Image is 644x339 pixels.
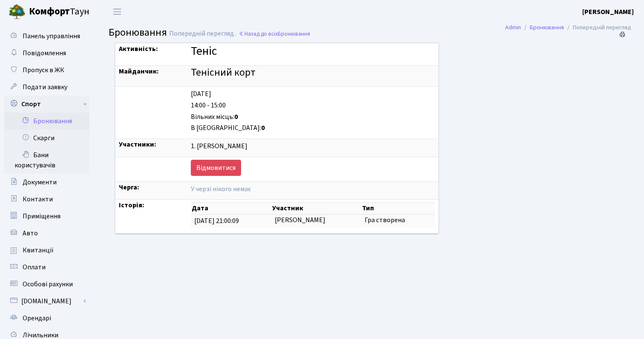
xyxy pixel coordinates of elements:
[23,246,54,255] span: Квитанції
[4,174,89,191] a: Документи
[234,112,238,121] b: 0
[191,112,435,122] div: Вільних місць:
[191,215,271,228] td: [DATE] 21:00:09
[23,229,38,238] span: Авто
[271,215,361,228] td: [PERSON_NAME]
[582,7,634,17] a: [PERSON_NAME]
[23,195,53,204] span: Контакти
[191,160,241,176] a: Відмовитися
[4,242,89,259] a: Квитанції
[191,67,435,79] h4: Тенісний корт
[239,30,310,38] a: Назад до всіхБронювання
[119,67,159,76] strong: Майданчик:
[23,314,51,323] span: Орендарі
[261,123,265,133] b: 0
[4,208,89,225] a: Приміщення
[530,23,564,32] a: Бронювання
[106,5,128,19] button: Переключити навігацію
[191,203,271,215] th: Дата
[4,113,89,130] a: Бронювання
[9,3,26,20] img: logo.png
[4,225,89,242] a: Авто
[169,29,236,38] span: Попередній перегляд .
[119,44,158,54] strong: Активність:
[23,212,60,221] span: Приміщення
[564,23,631,32] li: Попередній перегляд
[4,259,89,276] a: Оплати
[23,82,67,92] span: Подати заявку
[361,203,435,215] th: Тип
[4,276,89,293] a: Особові рахунки
[582,7,634,17] b: [PERSON_NAME]
[191,123,435,133] div: В [GEOGRAPHIC_DATA]:
[4,293,89,310] a: [DOMAIN_NAME]
[23,263,46,272] span: Оплати
[4,96,89,113] a: Спорт
[119,140,156,149] strong: Участники:
[4,79,89,96] a: Подати заявку
[23,31,80,41] span: Панель управління
[23,48,66,58] span: Повідомлення
[191,101,435,110] div: 14:00 - 15:00
[4,45,89,62] a: Повідомлення
[109,25,167,40] span: Бронювання
[4,28,89,45] a: Панель управління
[191,44,435,59] h3: Теніс
[23,280,73,289] span: Особові рахунки
[23,65,64,75] span: Пропуск в ЖК
[23,178,57,187] span: Документи
[4,191,89,208] a: Контакти
[4,310,89,327] a: Орендарі
[119,201,144,210] strong: Історія:
[29,5,89,19] span: Таун
[4,130,89,147] a: Скарги
[271,203,361,215] th: Участник
[278,30,310,38] span: Бронювання
[4,62,89,79] a: Пропуск в ЖК
[191,184,251,194] span: У черзі нікого немає
[191,141,435,151] div: 1. [PERSON_NAME]
[29,5,70,18] b: Комфорт
[505,23,521,32] a: Admin
[365,215,405,225] span: Гра створена
[4,147,89,174] a: Бани користувачів
[191,89,435,99] div: [DATE]
[492,19,644,37] nav: breadcrumb
[119,183,139,192] strong: Черга:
